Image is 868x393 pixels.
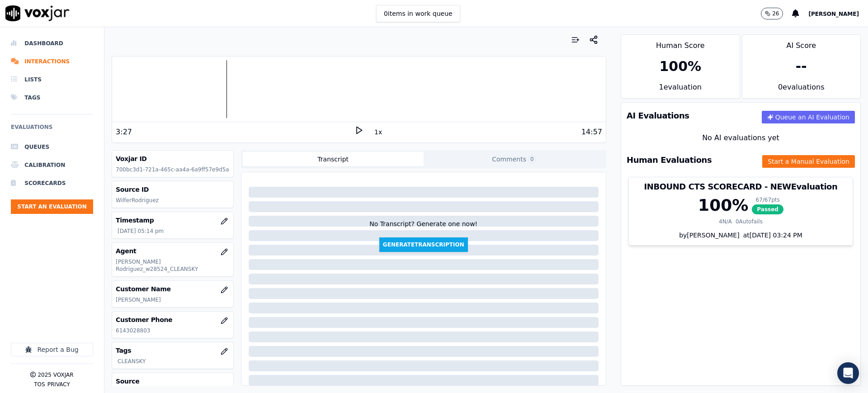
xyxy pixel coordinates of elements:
[621,82,739,98] div: 1 evaluation
[11,156,93,174] a: Calibration
[379,237,468,252] button: GenerateTranscription
[629,231,853,245] div: by [PERSON_NAME]
[116,216,229,225] h3: Timestamp
[116,127,132,137] div: 3:27
[719,218,732,225] div: 4 N/A
[116,246,229,256] h3: Agent
[11,122,93,138] h6: Evaluations
[808,11,859,17] span: [PERSON_NAME]
[11,89,93,107] a: Tags
[38,371,73,379] p: 2025 Voxjar
[424,152,604,166] button: Comments
[752,204,783,214] span: Passed
[659,58,701,75] div: 100 %
[376,5,460,22] button: 0items in work queue
[621,35,739,51] div: Human Score
[796,58,807,75] div: --
[116,258,229,273] p: [PERSON_NAME] Rodriguez_w28524_CLEANSKY
[116,327,229,334] p: 6143028803
[752,196,783,204] div: 67 / 67 pts
[742,82,860,98] div: 0 evaluation s
[11,52,93,71] a: Interactions
[762,111,855,123] button: Queue an AI Evaluation
[761,8,792,19] button: 26
[116,296,229,303] p: [PERSON_NAME]
[628,133,853,143] div: No AI evaluations yet
[772,10,779,17] p: 26
[11,199,93,214] button: Start an Evaluation
[116,185,229,194] h3: Source ID
[369,219,477,237] div: No Transcript? Generate one now!
[243,152,424,166] button: Transcript
[736,218,763,225] div: 0 Autofails
[116,315,229,324] h3: Customer Phone
[116,284,229,294] h3: Customer Name
[116,377,229,386] h3: Source
[118,227,229,235] p: [DATE] 05:14 pm
[761,8,783,19] button: 26
[116,166,229,173] p: 700bc3d1-721a-465c-aa4a-6a9ff57e9d5a
[116,346,229,355] h3: Tags
[837,362,859,384] div: Open Intercom Messenger
[47,381,70,388] button: Privacy
[11,174,93,192] a: Scorecards
[11,343,93,356] button: Report a Bug
[627,112,689,120] h3: AI Evaluations
[11,34,93,52] a: Dashboard
[627,156,712,164] h3: Human Evaluations
[118,358,229,365] p: CLEANSKY
[11,138,93,156] a: Queues
[634,183,847,191] h3: INBOUND CTS SCORECARD - NEW Evaluation
[34,381,45,388] button: TOS
[116,154,229,163] h3: Voxjar ID
[5,5,70,21] img: voxjar logo
[808,8,868,19] button: [PERSON_NAME]
[740,231,802,240] div: at [DATE] 03:24 PM
[373,126,384,138] button: 1x
[698,196,748,214] div: 100 %
[11,71,93,89] a: Lists
[762,155,855,168] button: Start a Manual Evaluation
[742,35,860,51] div: AI Score
[116,197,229,204] p: WilferRodriguez
[528,155,536,163] span: 0
[581,127,602,137] div: 14:57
